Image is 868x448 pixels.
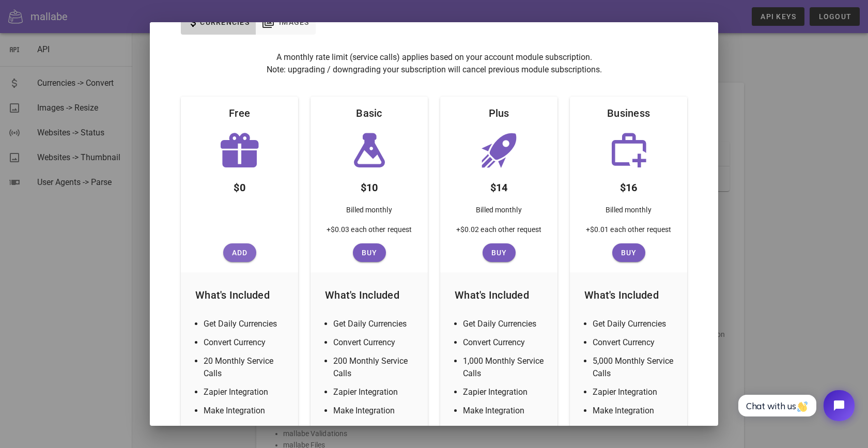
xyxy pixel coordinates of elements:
li: Zapier Integration [463,386,547,398]
li: Get Daily Currencies [204,318,288,330]
button: Add [223,243,256,262]
div: Billed monthly [597,200,659,224]
div: Billed monthly [338,200,400,224]
li: Convert Currency [463,336,547,349]
div: Plus [481,97,518,130]
span: Add [227,249,252,257]
div: Billed monthly [468,200,530,224]
li: n8n Integration [463,423,547,436]
button: Buy [612,243,645,262]
button: Images [256,10,316,35]
span: Images [278,18,309,26]
div: +$0.02 each other request [448,224,550,243]
div: $16 [612,171,646,200]
li: Make Integration [204,405,288,417]
div: +$0.03 each other request [318,224,421,243]
li: Convert Currency [333,336,417,349]
div: What's Included [576,279,681,312]
button: Buy [483,243,516,262]
li: 1,000 Monthly Service Calls [463,355,547,380]
div: What's Included [317,279,422,312]
li: 20 Monthly Service Calls [204,355,288,380]
li: Make Integration [463,405,547,417]
li: Get Daily Currencies [593,318,677,330]
div: $0 [225,171,254,200]
p: A monthly rate limit (service calls) applies based on your account module subscription. Note: upg... [181,51,687,76]
button: Buy [353,243,386,262]
div: +$0.01 each other request [578,224,680,243]
li: 200 Monthly Service Calls [333,355,417,380]
li: Get Daily Currencies [333,318,417,330]
div: $10 [352,171,386,200]
li: Convert Currency [593,336,677,349]
li: Zapier Integration [593,386,677,398]
span: Buy [616,249,641,257]
div: $14 [482,171,516,200]
li: Get Daily Currencies [463,318,547,330]
li: Convert Currency [204,336,288,349]
div: Free [221,97,258,130]
div: What's Included [446,279,551,312]
span: Currencies [199,18,250,26]
li: n8n Integration [593,423,677,436]
li: Make Integration [593,405,677,417]
li: n8n Integration [204,423,288,436]
li: Make Integration [333,405,417,417]
button: Currencies [181,10,256,35]
span: Buy [487,249,512,257]
div: Basic [348,97,390,130]
li: 5,000 Monthly Service Calls [593,355,677,380]
span: Buy [357,249,382,257]
li: n8n Integration [333,423,417,436]
li: Zapier Integration [333,386,417,398]
div: What's Included [187,279,292,312]
li: Zapier Integration [204,386,288,398]
div: Business [599,97,658,130]
iframe: Tidio Chat [727,381,863,430]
